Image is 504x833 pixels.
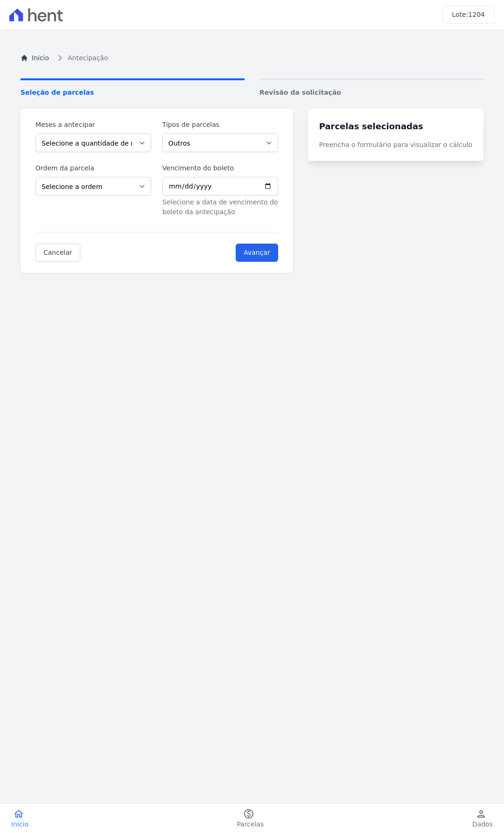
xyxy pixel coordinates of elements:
label: Tipos de parcelas [162,120,278,130]
i: paid [243,808,254,819]
a: Inicio [21,53,49,63]
nav: Breadcrumb [21,52,483,63]
span: Seleção de parcelas [21,88,245,98]
label: Meses a antecipar [35,120,151,130]
span: Revisão da solicitação [259,88,483,98]
h3: Lote: [452,10,485,20]
a: personDados [461,808,504,829]
span: Início [11,819,28,829]
label: Vencimento do boleto [162,163,278,173]
p: Preencha o formulário para visualizar o cálculo [319,140,472,150]
label: Ordem da parcela [35,163,151,173]
span: Antecipação [68,53,108,63]
span: Parcelas [237,819,264,829]
h3: Parcelas selecionadas [319,120,472,133]
nav: Progress [21,78,483,98]
i: home [13,808,24,819]
span: Dados [472,819,493,829]
i: person [476,808,487,819]
p: Selecione a data de vencimento do boleto da antecipação [162,197,278,217]
a: Cancelar [35,244,80,262]
span: 1204 [468,11,485,18]
a: paidParcelas [226,808,275,829]
input: Avançar [236,244,278,262]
